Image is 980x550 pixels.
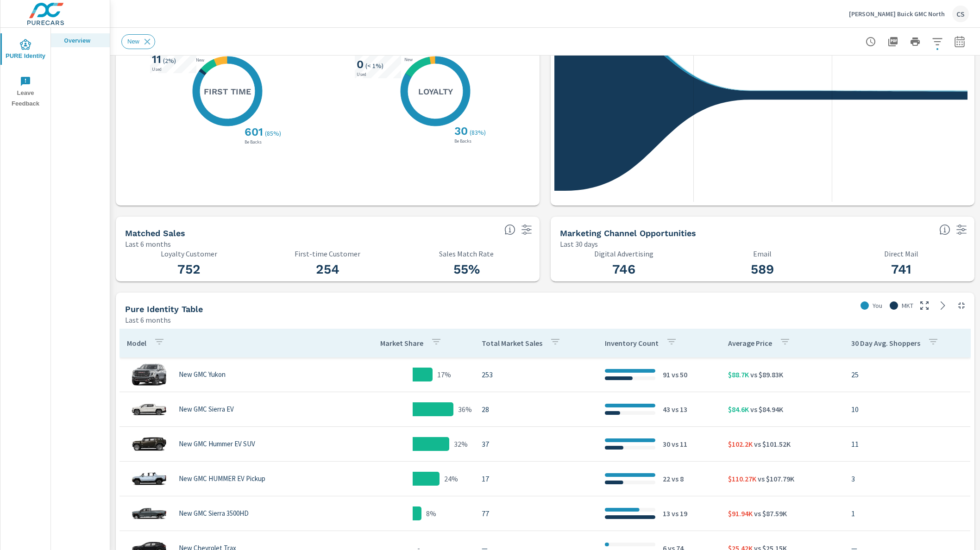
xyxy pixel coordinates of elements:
[906,32,924,51] button: Print Report
[127,338,146,348] p: Model
[728,473,756,484] p: $110.27K
[753,438,791,450] p: vs $101.52K
[386,43,395,56] h3: 5
[179,509,249,518] p: New GMC Sierra 3500HD
[458,404,472,415] p: 36%
[917,298,932,313] button: Make Fullscreen
[728,404,749,415] p: $84.6K
[365,62,385,70] p: ( < 1% )
[849,10,945,18] p: [PERSON_NAME] Buick GMC North
[482,473,590,484] p: 17
[125,250,253,258] p: Loyalty Customer
[51,33,110,47] div: Overview
[884,32,902,51] button: "Export Report to PDF"
[125,262,253,277] h3: 752
[663,369,670,380] p: 91
[454,438,468,450] p: 32%
[560,262,688,277] h3: 746
[728,369,749,380] p: $88.7K
[179,370,226,379] p: New GMC Yukon
[482,508,590,519] p: 77
[150,53,161,66] h3: 11
[452,139,473,144] p: Be Backs
[179,440,255,448] p: New GMC Hummer EV SUV
[663,473,670,484] p: 22
[952,6,969,22] div: CS
[131,465,168,493] img: glamour
[122,38,145,45] span: New
[851,369,963,380] p: 25
[179,405,234,413] p: New GMC Sierra EV
[482,404,590,415] p: 28
[355,72,368,77] p: Used
[663,438,670,450] p: 30
[194,58,206,62] p: New
[950,32,969,51] button: Select Date Range
[482,438,590,450] p: 37
[663,404,670,415] p: 43
[851,404,963,415] p: 10
[560,228,696,238] h5: Marketing Channel Opportunities
[605,338,659,348] p: Inventory Count
[560,250,688,258] p: Digital Advertising
[179,475,265,483] p: New GMC HUMMER EV Pickup
[928,32,947,51] button: Apply Filters
[0,28,50,113] div: nav menu
[437,369,451,380] p: 17%
[873,301,882,310] p: You
[125,228,185,238] h5: Matched Sales
[504,224,515,235] span: Loyalty: Matches that have purchased from the dealership before and purchased within the timefram...
[482,369,590,380] p: 253
[954,298,969,313] button: Minimize Widget
[670,438,687,450] p: vs 11
[3,39,48,62] span: PURE Identity
[243,125,263,138] h3: 601
[64,36,102,45] p: Overview
[131,361,168,388] img: glamour
[837,262,965,277] h3: 741
[851,508,963,519] p: 1
[936,298,950,313] a: See more details in report
[851,438,963,450] p: 11
[402,57,415,62] p: New
[163,56,178,65] p: ( 2% )
[670,369,687,380] p: vs 50
[663,508,670,519] p: 13
[749,404,783,415] p: vs $84.94K
[131,430,168,458] img: glamour
[851,473,963,484] p: 3
[131,500,168,527] img: glamour
[699,250,827,258] p: Email
[204,86,251,97] h5: First Time
[175,44,189,56] h3: 52
[560,238,598,250] p: Last 30 days
[3,76,48,109] span: Leave Feedback
[125,238,171,250] p: Last 6 months
[243,140,264,144] p: Be Backs
[728,438,753,450] p: $102.2K
[452,125,468,137] h3: 30
[902,301,913,310] p: MKT
[728,508,753,519] p: $91.94K
[939,224,950,235] span: Matched shoppers that can be exported to each channel type. This is targetable traffic.
[150,67,163,72] p: Used
[699,262,827,277] h3: 589
[851,338,920,348] p: 30 Day Avg. Shoppers
[749,369,783,380] p: vs $89.83K
[470,128,488,137] p: ( 83% )
[355,58,364,71] h3: 0
[670,404,687,415] p: vs 13
[264,250,392,258] p: First-time Customer
[837,250,965,258] p: Direct Mail
[670,508,687,519] p: vs 19
[418,86,453,97] h5: Loyalty
[121,34,155,49] div: New
[482,338,542,348] p: Total Market Sales
[444,473,458,484] p: 24%
[264,262,392,277] h3: 254
[753,508,787,519] p: vs $87.59K
[426,508,436,519] p: 8%
[670,473,684,484] p: vs 8
[265,129,283,137] p: ( 85% )
[380,338,423,348] p: Market Share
